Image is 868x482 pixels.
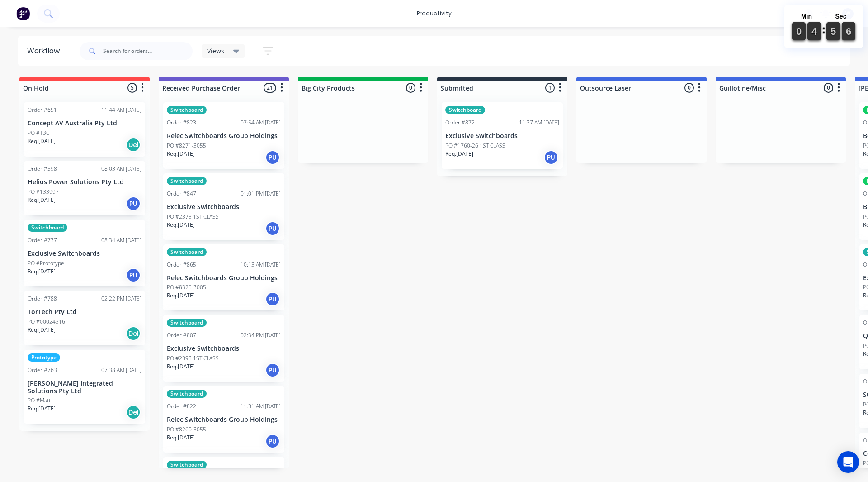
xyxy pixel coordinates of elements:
[28,405,56,413] p: Req. [DATE]
[28,196,56,204] p: Req. [DATE]
[28,308,142,316] p: TorTech Pty Ltd
[163,102,284,169] div: SwitchboardOrder #82307:54 AM [DATE]Relec Switchboards Group HoldingsPO #8271-3055Req.[DATE]PU
[544,150,558,165] div: PU
[24,220,145,286] div: SwitchboardOrder #73708:34 AM [DATE]Exclusive SwitchboardsPO #PrototypeReq.[DATE]PU
[28,259,64,267] p: PO #Prototype
[101,165,142,173] div: 08:03 AM [DATE]
[27,46,64,57] div: Workflow
[163,386,284,453] div: SwitchboardOrder #82211:31 AM [DATE]Relec Switchboards Group HoldingsPO #8260-3055Req.[DATE]PU
[126,196,141,211] div: PU
[412,7,456,20] div: productivity
[442,102,563,169] div: SwitchboardOrder #87211:37 AM [DATE]Exclusive SwitchboardsPO #1760-26 1ST CLASSReq.[DATE]PU
[167,274,281,282] p: Relec Switchboards Group Holdings
[167,203,281,211] p: Exclusive Switchboards
[28,267,56,276] p: Req. [DATE]
[28,250,142,258] p: Exclusive Switchboards
[28,326,56,334] p: Req. [DATE]
[167,390,207,398] div: Switchboard
[167,213,219,221] p: PO #2373 1ST CLASS
[24,161,145,215] div: Order #59808:03 AM [DATE]Helios Power Solutions Pty LtdPO #133997Req.[DATE]PU
[16,7,30,20] img: Factory
[241,261,281,269] div: 10:13 AM [DATE]
[445,142,505,150] p: PO #1760-26 1ST CLASS
[103,42,193,60] input: Search for orders...
[167,261,196,269] div: Order #865
[167,248,207,256] div: Switchboard
[163,244,284,311] div: SwitchboardOrder #86510:13 AM [DATE]Relec Switchboards Group HoldingsPO #8325-3005Req.[DATE]PU
[519,119,559,127] div: 11:37 AM [DATE]
[445,132,559,140] p: Exclusive Switchboards
[167,132,281,140] p: Relec Switchboards Group Holdings
[28,119,142,127] p: Concept AV Australia Pty Ltd
[167,434,195,442] p: Req. [DATE]
[167,402,196,410] div: Order #822
[101,236,142,244] div: 08:34 AM [DATE]
[167,142,206,150] p: PO #8271-3055
[28,295,57,303] div: Order #788
[167,425,206,434] p: PO #8260-3055
[163,315,284,382] div: SwitchboardOrder #80702:34 PM [DATE]Exclusive SwitchboardsPO #2393 1ST CLASSReq.[DATE]PU
[28,380,142,395] p: [PERSON_NAME] Integrated Solutions Pty Ltd
[265,292,280,306] div: PU
[126,405,141,420] div: Del
[167,221,195,229] p: Req. [DATE]
[28,353,60,362] div: Prototype
[24,350,145,424] div: PrototypeOrder #76307:38 AM [DATE][PERSON_NAME] Integrated Solutions Pty LtdPO #MattReq.[DATE]Del
[101,295,142,303] div: 02:22 PM [DATE]
[241,331,281,339] div: 02:34 PM [DATE]
[24,291,145,345] div: Order #78802:22 PM [DATE]TorTech Pty LtdPO #00024316Req.[DATE]Del
[167,291,195,300] p: Req. [DATE]
[445,119,475,127] div: Order #872
[265,150,280,165] div: PU
[265,363,280,377] div: PU
[167,416,281,424] p: Relec Switchboards Group Holdings
[126,326,141,341] div: Del
[167,283,206,291] p: PO #8325-3005
[28,129,49,137] p: PO #TBC
[28,318,65,326] p: PO #00024316
[167,354,219,363] p: PO #2393 1ST CLASS
[167,119,196,127] div: Order #823
[167,331,196,339] div: Order #807
[101,106,142,114] div: 11:44 AM [DATE]
[126,138,141,152] div: Del
[241,190,281,198] div: 01:01 PM [DATE]
[241,119,281,127] div: 07:54 AM [DATE]
[265,221,280,236] div: PU
[24,102,145,157] div: Order #65111:44 AM [DATE]Concept AV Australia Pty LtdPO #TBCReq.[DATE]Del
[167,345,281,353] p: Exclusive Switchboards
[167,177,207,185] div: Switchboard
[101,366,142,374] div: 07:38 AM [DATE]
[445,106,485,114] div: Switchboard
[28,178,142,186] p: Helios Power Solutions Pty Ltd
[167,190,196,198] div: Order #847
[167,319,207,327] div: Switchboard
[167,461,207,469] div: Switchboard
[837,451,859,473] div: Open Intercom Messenger
[167,150,195,158] p: Req. [DATE]
[28,396,51,405] p: PO #Matt
[28,236,57,244] div: Order #737
[28,224,67,232] div: Switchboard
[126,268,141,282] div: PU
[28,366,57,374] div: Order #763
[28,106,57,114] div: Order #651
[207,46,224,56] span: Views
[28,165,57,173] div: Order #598
[163,173,284,240] div: SwitchboardOrder #84701:01 PM [DATE]Exclusive SwitchboardsPO #2373 1ST CLASSReq.[DATE]PU
[167,106,207,114] div: Switchboard
[167,363,195,371] p: Req. [DATE]
[445,150,473,158] p: Req. [DATE]
[28,188,59,196] p: PO #133997
[265,434,280,449] div: PU
[241,402,281,410] div: 11:31 AM [DATE]
[28,137,56,145] p: Req. [DATE]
